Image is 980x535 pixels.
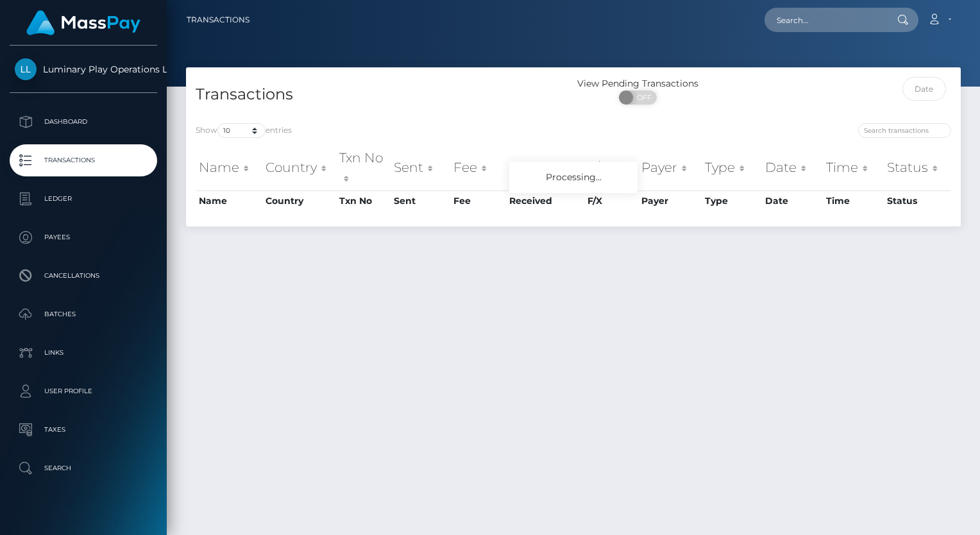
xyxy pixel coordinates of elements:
th: Date [762,191,823,211]
th: Txn No [336,145,391,191]
th: Time [823,191,884,211]
p: Dashboard [15,112,152,132]
th: Country [262,145,336,191]
a: Ledger [10,183,157,215]
p: Ledger [15,189,152,208]
p: Links [15,343,152,362]
a: Transactions [10,144,157,176]
img: Luminary Play Operations Limited [15,58,37,80]
th: Fee [450,145,506,191]
th: Payer [638,191,702,211]
a: User Profile [10,375,157,407]
a: Search [10,452,157,484]
th: Txn No [336,191,391,211]
a: Batches [10,298,157,330]
th: F/X [584,191,638,211]
div: Processing... [509,162,638,193]
a: Links [10,337,157,369]
img: MassPay Logo [26,10,140,35]
th: Status [884,145,951,191]
span: OFF [626,90,658,105]
th: Received [506,191,584,211]
a: Taxes [10,414,157,446]
p: Batches [15,305,152,324]
p: User Profile [15,382,152,401]
p: Transactions [15,151,152,170]
th: Name [196,191,262,211]
th: F/X [584,145,638,191]
div: View Pending Transactions [573,77,702,90]
input: Search transactions [858,123,951,138]
th: Payer [638,145,702,191]
p: Cancellations [15,266,152,285]
a: Dashboard [10,106,157,138]
th: Name [196,145,262,191]
a: Cancellations [10,260,157,292]
th: Sent [391,191,450,211]
a: Payees [10,221,157,253]
th: Fee [450,191,506,211]
select: Showentries [217,123,266,138]
label: Show entries [196,123,292,138]
th: Sent [391,145,450,191]
a: Transactions [187,6,249,33]
h4: Transactions [196,83,564,106]
th: Status [884,191,951,211]
input: Search... [765,8,885,32]
th: Date [762,145,823,191]
span: Luminary Play Operations Limited [10,64,157,75]
input: Date filter [902,77,946,101]
th: Country [262,191,336,211]
th: Time [823,145,884,191]
th: Received [506,145,584,191]
p: Search [15,459,152,478]
p: Payees [15,228,152,247]
th: Type [702,145,762,191]
p: Taxes [15,420,152,439]
th: Type [702,191,762,211]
